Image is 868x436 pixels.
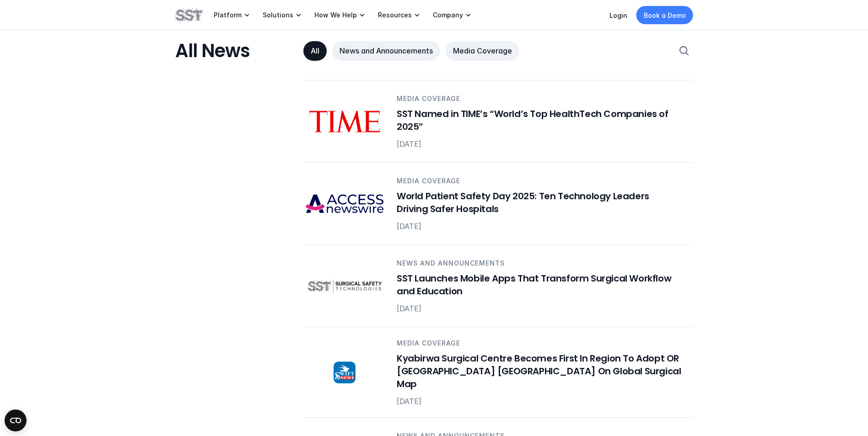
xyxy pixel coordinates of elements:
p: News and Announcements [340,46,433,56]
a: Book a Demo [636,6,693,24]
img: SST logo [175,7,203,23]
h6: World Patient Safety Day 2025: Ten Technology Leaders Driving Safer Hospitals [397,190,682,215]
p: News and Announcements [397,258,505,268]
p: Media Coverage [397,94,460,104]
p: Media Coverage [397,338,460,348]
a: Login [609,11,627,19]
img: Surgical Safety Technologies logo [303,270,386,302]
h6: SST Launches Mobile Apps That Transform Surgical Workflow and Education [397,272,682,298]
p: [DATE] [397,396,682,407]
a: Access Newswire logoMedia CoverageWorld Patient Safety Day 2025: Ten Technology Leaders Driving S... [303,163,693,245]
a: Swift News logoMedia CoverageKyabirwa Surgical Centre Becomes First In Region To Adopt OR [GEOGRA... [303,327,693,418]
p: Solutions [263,11,293,19]
p: [DATE] [397,138,682,149]
p: How We Help [314,11,357,19]
h3: All News [175,39,285,63]
p: [DATE] [397,303,682,314]
p: [DATE] [397,221,682,232]
p: Resources [378,11,412,19]
button: Open CMP widget [5,409,27,431]
h6: SST Named in TIME’s “World’s Top HealthTech Companies of 2025” [397,107,682,133]
h6: Kyabirwa Surgical Centre Becomes First In Region To Adopt OR [GEOGRAPHIC_DATA] [GEOGRAPHIC_DATA] ... [397,352,682,390]
p: Platform [214,11,242,19]
img: Swift News logo [303,356,386,388]
p: Media Coverage [397,176,460,186]
a: Surgical Safety Technologies logoNews and AnnouncementsSST Launches Mobile Apps That Transform Su... [303,245,693,327]
button: Search Icon [675,42,693,60]
p: All [311,46,319,56]
p: Book a Demo [644,11,686,20]
a: TIME logoMedia CoverageSST Named in TIME’s “World’s Top HealthTech Companies of 2025”[DATE] [303,80,693,163]
img: TIME logo [303,106,386,138]
p: Company [433,11,463,19]
p: Media Coverage [453,46,512,56]
img: Access Newswire logo [303,188,386,220]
